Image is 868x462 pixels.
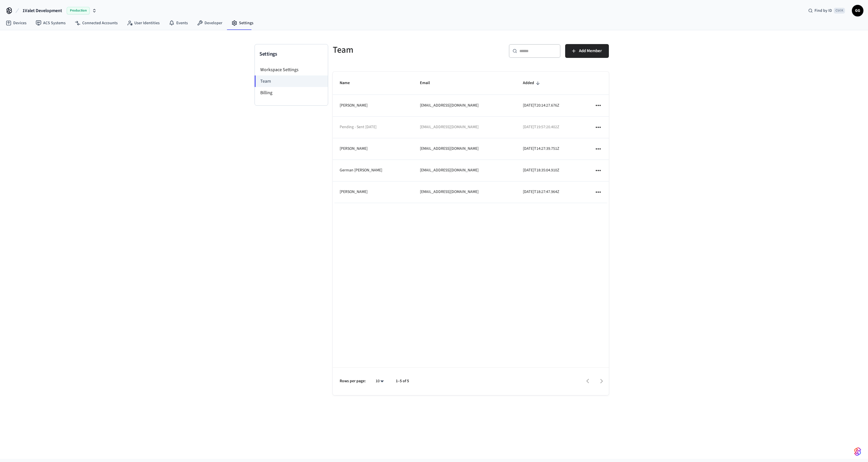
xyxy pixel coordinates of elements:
[192,18,227,28] a: Developer
[333,138,413,160] td: [PERSON_NAME]
[259,50,323,58] h3: Settings
[413,95,516,116] td: [EMAIL_ADDRESS][DOMAIN_NAME]
[413,181,516,203] td: [EMAIL_ADDRESS][DOMAIN_NAME]
[815,8,832,14] span: Find by ID
[22,7,62,14] span: 1Valet Development
[413,117,516,138] td: [EMAIL_ADDRESS][DOMAIN_NAME]
[31,18,70,28] a: ACS Systems
[523,79,542,88] span: Added
[565,44,609,58] button: Add Member
[579,47,602,55] span: Add Member
[516,117,588,138] td: [DATE]T19:57:20.402Z
[854,447,861,456] img: SeamLogoGradient.69752ec5.svg
[333,117,413,138] td: Pending - Sent [DATE]
[413,160,516,181] td: [EMAIL_ADDRESS][DOMAIN_NAME]
[255,87,328,99] li: Billing
[227,18,258,28] a: Settings
[255,64,328,75] li: Workspace Settings
[164,18,192,28] a: Events
[255,75,328,87] li: Team
[340,79,357,88] span: Name
[420,79,437,88] span: Email
[804,5,850,16] div: Find by IDCtrl K
[333,160,413,181] td: German [PERSON_NAME]
[373,377,387,385] div: 10
[333,95,413,116] td: [PERSON_NAME]
[340,378,366,384] p: Rows per page:
[1,18,31,28] a: Devices
[413,138,516,160] td: [EMAIL_ADDRESS][DOMAIN_NAME]
[516,160,588,181] td: [DATE]T18:35:04.910Z
[70,18,122,28] a: Connected Accounts
[834,8,845,14] span: Ctrl K
[852,5,863,16] span: GG
[333,72,609,203] table: sticky table
[333,181,413,203] td: [PERSON_NAME]
[396,378,409,384] p: 1–5 of 5
[516,181,588,203] td: [DATE]T18:27:47.964Z
[852,5,863,16] button: GG
[516,138,588,160] td: [DATE]T14:27:39.751Z
[122,18,164,28] a: User Identities
[67,7,90,14] span: Production
[333,44,467,56] h5: Team
[516,95,588,116] td: [DATE]T20:14:27.676Z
